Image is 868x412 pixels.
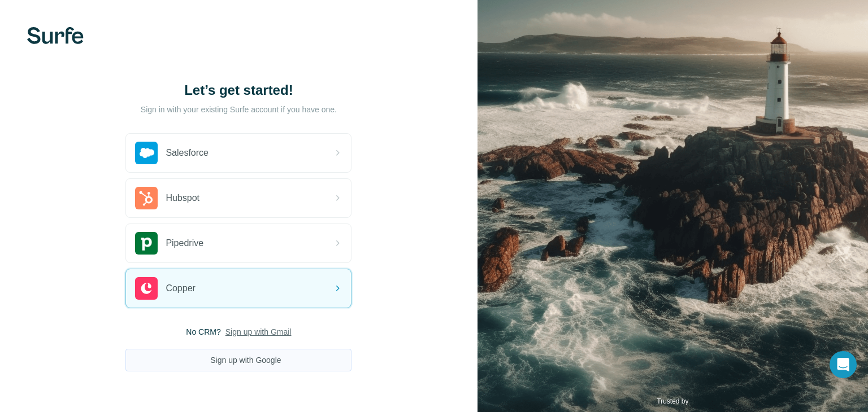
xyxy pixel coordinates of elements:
[27,27,84,44] img: Surfe's logo
[125,349,351,371] button: Sign up with Google
[657,396,688,406] p: Trusted by
[830,351,857,378] div: Open Intercom Messenger
[125,81,351,99] h1: Let’s get started!
[135,232,158,255] img: pipedrive's logo
[166,191,199,205] span: Hubspot
[135,277,158,300] img: copper's logo
[225,326,292,338] button: Sign up with Gmail
[135,142,158,164] img: salesforce's logo
[141,104,337,115] p: Sign in with your existing Surfe account if you have one.
[186,326,220,338] span: No CRM?
[135,187,158,209] img: hubspot's logo
[166,236,203,250] span: Pipedrive
[166,282,195,295] span: Copper
[166,146,209,160] span: Salesforce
